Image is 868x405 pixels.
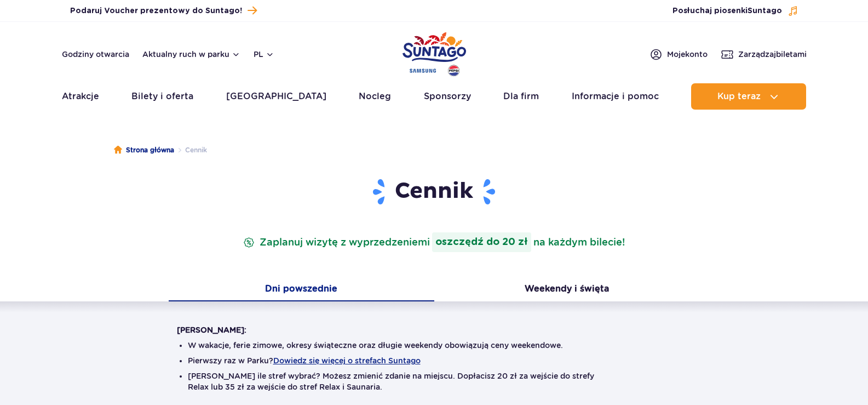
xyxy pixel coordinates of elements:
[273,356,421,365] button: Dowiedz się więcej o strefach Suntago
[142,50,240,59] button: Aktualny ruch w parku
[434,278,700,301] button: Weekendy i święta
[70,5,242,16] span: Podaruj Voucher prezentowy do Suntago!
[114,145,174,156] a: Strona główna
[717,92,761,101] span: Kup teraz
[432,232,531,252] strong: oszczędź do 20 zł
[503,83,539,110] a: Dla firm
[226,83,326,110] a: [GEOGRAPHIC_DATA]
[174,145,207,156] li: Cennik
[359,83,391,110] a: Nocleg
[177,178,692,206] h1: Cennik
[241,232,627,252] p: Zaplanuj wizytę z wyprzedzeniem na każdym bilecie!
[62,49,129,60] a: Godziny otwarcia
[738,49,807,60] span: Zarządzaj biletami
[667,49,708,60] span: Moje konto
[672,5,782,16] span: Posłuchaj piosenki
[188,370,681,392] li: [PERSON_NAME] ile stref wybrać? Możesz zmienić zdanie na miejscu. Dopłacisz 20 zł za wejście do s...
[672,5,798,16] button: Posłuchaj piosenkiSuntago
[572,83,659,110] a: Informacje i pomoc
[131,83,193,110] a: Bilety i oferta
[748,7,782,15] span: Suntago
[424,83,471,110] a: Sponsorzy
[188,355,681,366] li: Pierwszy raz w Parku?
[70,3,257,18] a: Podaruj Voucher prezentowy do Suntago!
[403,27,466,78] a: Park of Poland
[649,48,708,61] a: Mojekonto
[254,49,274,60] button: pl
[62,83,99,110] a: Atrakcje
[177,326,246,334] strong: [PERSON_NAME]:
[188,340,681,351] li: W wakacje, ferie zimowe, okresy świąteczne oraz długie weekendy obowiązują ceny weekendowe.
[169,278,434,301] button: Dni powszednie
[721,48,807,61] a: Zarządzajbiletami
[691,83,806,110] button: Kup teraz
